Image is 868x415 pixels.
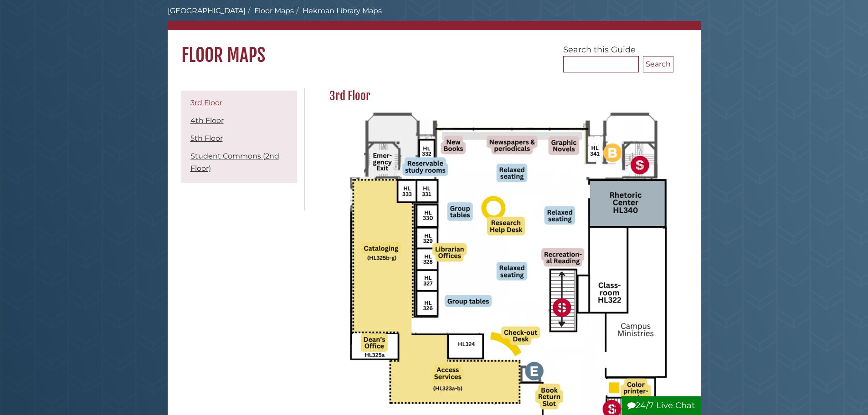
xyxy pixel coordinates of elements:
[168,30,701,67] h1: Floor Maps
[254,6,294,15] a: Floor Maps
[181,88,297,188] div: Guide Pages
[190,98,222,107] a: 3rd Floor
[325,89,673,103] h2: 3rd Floor
[168,5,701,30] nav: breadcrumb
[621,396,701,415] button: 24/7 Live Chat
[294,5,382,16] li: Hekman Library Maps
[190,116,224,125] a: 4th Floor
[190,152,279,173] a: Student Commons (2nd Floor)
[168,6,246,15] a: [GEOGRAPHIC_DATA]
[190,134,223,143] a: 5th Floor
[643,56,673,72] button: Search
